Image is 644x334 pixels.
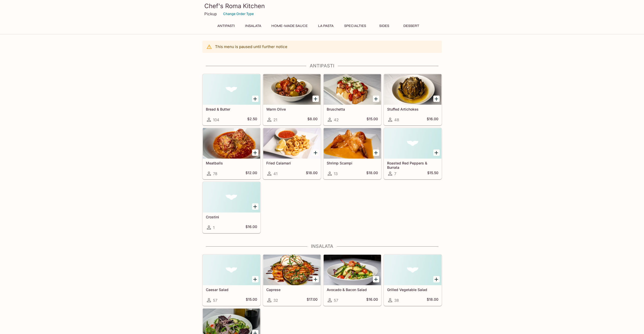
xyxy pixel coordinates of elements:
[373,96,379,102] button: Add Bruschetta
[266,287,318,292] h5: Caprese
[203,182,260,212] div: Crostini
[214,22,238,29] button: Antipasti
[384,128,442,179] a: Roasted Red Peppers & Burrata7$15.50
[384,254,442,306] a: Grilled Vegetable Salad38$18.00
[427,171,438,177] h5: $15.50
[367,117,378,123] h5: $15.00
[427,297,438,303] h5: $18.00
[373,276,379,282] button: Add Avocado & Bacon Salad
[273,171,277,176] span: 41
[427,117,438,123] h5: $16.00
[341,22,369,29] button: Specialties
[394,298,399,303] span: 38
[206,215,257,219] h5: Crostini
[387,107,438,111] h5: Stuffed Artichokes
[384,74,441,105] div: Stuffed Artichokes
[213,298,217,303] span: 57
[312,96,319,102] button: Add Warm Olive
[202,244,442,249] h4: Insalata
[323,74,381,125] a: Bruschetta42$15.00
[273,117,277,122] span: 21
[221,10,256,18] button: Change Order Type
[373,22,396,29] button: Sides
[327,287,378,292] h5: Avocado & Bacon Salad
[202,63,442,69] h4: Antipasti
[252,149,258,156] button: Add Meatballs
[203,182,260,233] a: Crostini1$16.00
[203,254,260,306] a: Caesar Salad57$15.00
[204,2,440,10] h3: Chef's Roma Kitchen
[266,161,318,165] h5: Fried Calamari
[263,255,321,285] div: Caprese
[373,149,379,156] button: Add Shrimp Scampi
[206,161,257,165] h5: Meatballs
[394,117,399,122] span: 48
[366,171,378,177] h5: $18.00
[242,22,265,29] button: Insalata
[203,74,260,125] a: Bread & Butter104$2.50
[245,171,257,177] h5: $12.00
[323,128,381,179] a: Shrimp Scampi13$18.00
[206,287,257,292] h5: Caesar Salad
[263,128,321,179] a: Fried Calamari41$18.00
[204,11,217,16] p: Pickup
[252,96,258,102] button: Add Bread & Butter
[384,74,442,125] a: Stuffed Artichokes48$16.00
[400,22,423,29] button: Dessert
[324,128,381,159] div: Shrimp Scampi
[433,276,440,282] button: Add Grilled Vegetable Salad
[246,297,257,303] h5: $15.00
[213,117,219,122] span: 104
[366,297,378,303] h5: $16.00
[327,107,378,111] h5: Bruschetta
[384,255,441,285] div: Grilled Vegetable Salad
[327,161,378,165] h5: Shrimp Scampi
[263,254,321,306] a: Caprese32$17.00
[203,128,260,179] a: Meatballs78$12.00
[433,96,440,102] button: Add Stuffed Artichokes
[334,117,339,122] span: 42
[203,255,260,285] div: Caesar Salad
[315,22,337,29] button: La Pasta
[387,287,438,292] h5: Grilled Vegetable Salad
[203,128,260,159] div: Meatballs
[213,171,217,176] span: 78
[213,225,214,230] span: 1
[307,297,318,303] h5: $17.00
[323,254,381,306] a: Avocado & Bacon Salad57$16.00
[324,255,381,285] div: Avocado & Bacon Salad
[312,149,319,156] button: Add Fried Calamari
[312,276,319,282] button: Add Caprese
[324,74,381,105] div: Bruschetta
[245,224,257,231] h5: $16.00
[306,171,318,177] h5: $18.00
[387,161,438,169] h5: Roasted Red Peppers & Burrata
[269,22,310,29] button: Home-made Sauce
[203,74,260,105] div: Bread & Butter
[263,74,321,105] div: Warm Olive
[215,44,287,49] p: This menu is paused until further notice
[247,117,257,123] h5: $2.50
[334,171,338,176] span: 13
[273,298,278,303] span: 32
[384,128,441,159] div: Roasted Red Peppers & Burrata
[433,149,440,156] button: Add Roasted Red Peppers & Burrata
[394,171,396,176] span: 7
[263,128,321,159] div: Fried Calamari
[252,276,258,282] button: Add Caesar Salad
[252,203,258,210] button: Add Crostini
[266,107,318,111] h5: Warm Olive
[334,298,338,303] span: 57
[206,107,257,111] h5: Bread & Butter
[263,74,321,125] a: Warm Olive21$8.00
[307,117,318,123] h5: $8.00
